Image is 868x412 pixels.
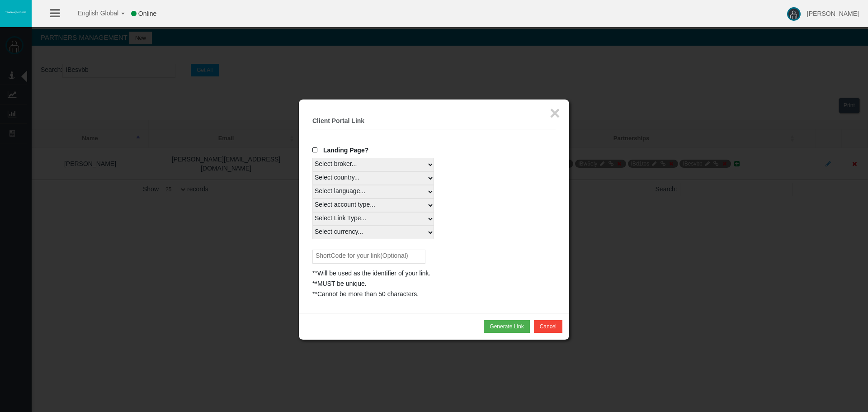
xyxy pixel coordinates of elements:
[534,320,562,333] button: Cancel
[323,147,368,154] span: Landing Page?
[312,117,364,124] b: Client Portal Link
[312,268,556,279] div: **Will be used as the identifier of your link.
[312,289,556,299] div: **Cannot be more than 50 characters.
[138,10,156,17] span: Online
[66,9,118,17] span: English Global
[787,7,801,21] img: user-image
[484,320,529,333] button: Generate Link
[312,250,425,264] input: ShortCode for your link(Optional)
[5,10,27,14] img: logo.svg
[550,104,560,122] button: ×
[807,10,859,17] span: [PERSON_NAME]
[312,279,556,289] div: **MUST be unique.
